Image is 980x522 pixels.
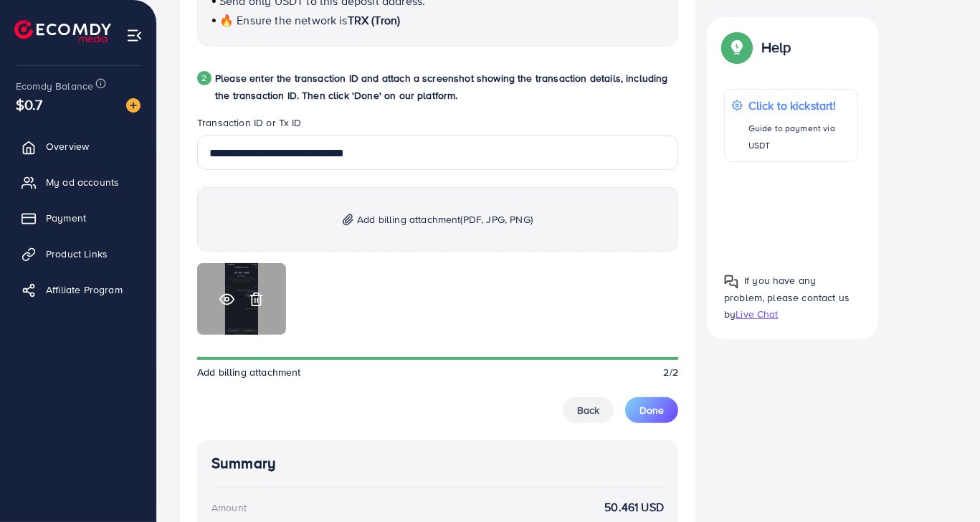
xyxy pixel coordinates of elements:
[348,12,401,28] span: TRX (Tron)
[724,274,738,288] img: Popup guide
[46,247,108,261] span: Product Links
[639,403,664,417] span: Done
[16,79,93,93] span: Ecomdy Balance
[724,273,850,321] span: If you have any problem, please contact us by
[14,20,111,42] img: logo
[11,168,146,196] a: My ad accounts
[461,212,533,227] span: (PDF, JPG, PNG)
[11,239,146,268] a: Product Links
[126,27,143,44] img: menu
[604,499,664,516] strong: 50.461 USD
[748,97,850,114] p: Click to kickstart!
[211,455,664,473] h4: Summary
[219,12,348,28] span: 🔥 Ensure the network is
[46,283,123,297] span: Affiliate Program
[46,175,119,189] span: My ad accounts
[126,98,141,113] img: image
[343,214,353,226] img: img
[11,132,146,161] a: Overview
[197,71,211,85] div: 2
[11,204,146,232] a: Payment
[46,211,86,225] span: Payment
[748,120,850,154] p: Guide to payment via USDT
[761,39,791,56] p: Help
[577,403,599,417] span: Back
[625,397,678,423] button: Done
[664,365,678,379] span: 2/2
[211,500,247,515] div: Amount
[11,275,146,304] a: Affiliate Program
[16,94,43,115] span: $0.7
[197,115,678,136] legend: Transaction ID or Tx ID
[724,34,750,60] img: Popup guide
[197,365,301,379] span: Add billing attachment
[46,139,89,153] span: Overview
[736,307,778,321] span: Live Chat
[919,457,969,511] iframe: Chat
[215,70,678,104] p: Please enter the transaction ID and attach a screenshot showing the transaction details, includin...
[357,211,533,228] span: Add billing attachment
[563,397,614,423] button: Back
